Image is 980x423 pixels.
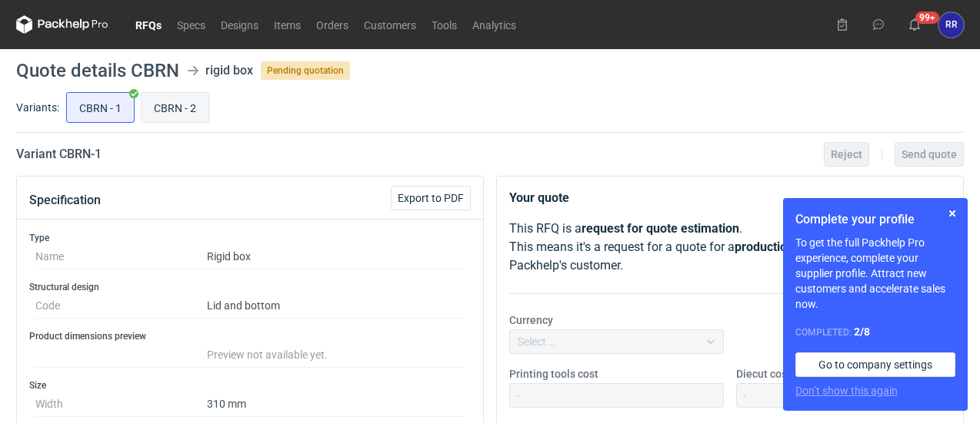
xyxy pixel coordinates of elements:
strong: request for quote estimation [582,221,739,236]
dt: Name [35,244,207,269]
a: Orders [308,15,356,34]
h3: Type [29,232,471,244]
p: To get the full Packhelp Pro experience, complete your supplier profile. Attract new customers an... [795,235,955,312]
strong: Your quote [509,190,569,205]
div: Completed: [795,324,955,340]
button: Export to PDF [391,186,471,210]
label: Printing tools cost [509,366,598,382]
strong: production NOT yet approved [735,240,896,254]
label: CBRN - 2 [141,92,209,123]
strong: 2 / 8 [854,326,870,338]
div: rigid box [205,61,253,80]
dt: Code [35,293,207,319]
label: CBRN - 1 [66,92,135,123]
dd: 310 mm [207,392,465,417]
h1: Complete your profile [795,210,955,229]
h3: Structural design [29,281,471,293]
div: Robert Rakowski [938,12,964,38]
span: Preview not available yet. [207,349,328,361]
a: RFQs [128,15,169,34]
button: Don’t show this again [795,383,898,398]
button: RR [938,12,964,38]
label: Variants: [16,100,59,115]
a: Analytics [465,15,524,34]
a: Specs [169,15,213,34]
a: Tools [424,15,465,34]
h3: Product dimensions preview [29,330,471,342]
svg: Packhelp Pro [16,15,108,34]
button: Specification [29,182,101,219]
dd: Rigid box [207,244,465,269]
span: Reject [831,149,862,160]
span: Send quote [902,149,957,160]
a: Go to company settings [795,352,955,377]
button: Reject [824,142,869,167]
button: 99+ [902,12,927,37]
button: Skip for now [943,204,962,223]
span: Pending quotation [261,61,350,80]
label: Currency [509,312,553,328]
label: Diecut cost [736,366,791,382]
a: Items [266,15,308,34]
span: Export to PDF [398,193,464,203]
p: This RFQ is a . This means it's a request for a quote for a by the Packhelp's customer. [509,220,951,275]
h3: Size [29,379,471,392]
h2: Variant CBRN - 1 [16,145,102,164]
a: Designs [213,15,266,34]
button: Send quote [895,142,964,167]
h1: Quote details CBRN [16,61,179,80]
dt: Width [35,392,207,417]
a: Customers [356,15,424,34]
dd: Lid and bottom [207,293,465,319]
